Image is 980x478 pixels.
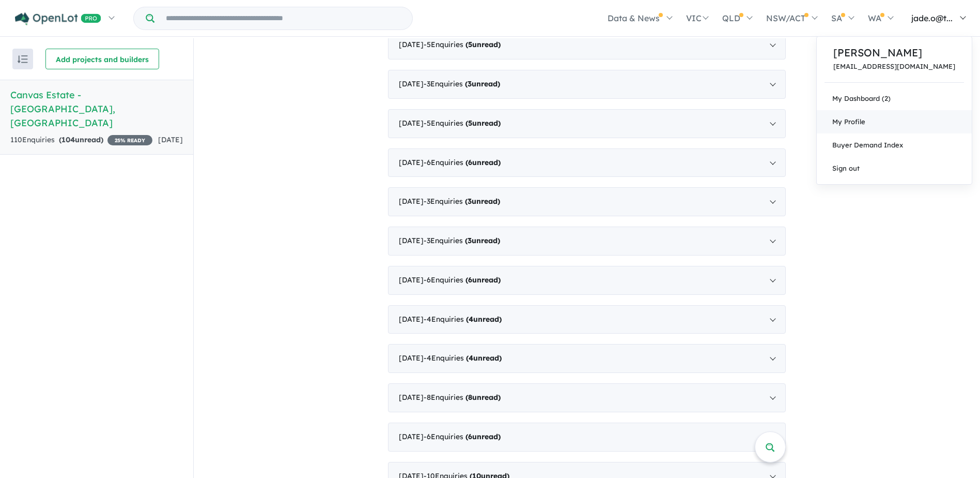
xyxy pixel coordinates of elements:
[388,187,786,216] div: [DATE]
[10,134,152,146] div: 110 Enquir ies
[911,13,953,23] span: jade.o@t...
[465,118,501,128] strong: ( unread)
[18,55,28,63] img: sort.svg
[469,353,473,363] span: 4
[465,40,501,49] strong: ( unread)
[468,236,472,245] span: 3
[468,432,472,441] span: 6
[107,135,152,145] span: 25 % READY
[468,275,472,285] span: 6
[465,432,501,441] strong: ( unread)
[468,393,472,402] span: 8
[388,109,786,138] div: [DATE]
[424,197,500,206] span: - 3 Enquir ies
[466,315,502,324] strong: ( unread)
[465,158,501,167] strong: ( unread)
[468,118,472,128] span: 5
[158,135,183,144] span: [DATE]
[388,31,786,59] div: [DATE]
[424,118,501,128] span: - 5 Enquir ies
[817,157,972,180] a: Sign out
[15,12,101,25] img: Openlot PRO Logo White
[157,7,410,29] input: Try estate name, suburb, builder or developer
[424,353,502,363] span: - 4 Enquir ies
[424,432,501,441] span: - 6 Enquir ies
[45,49,159,69] button: Add projects and builders
[468,79,472,88] span: 3
[465,275,501,285] strong: ( unread)
[466,353,502,363] strong: ( unread)
[833,45,955,61] a: [PERSON_NAME]
[388,70,786,99] div: [DATE]
[424,40,501,49] span: - 5 Enquir ies
[424,393,501,402] span: - 8 Enquir ies
[468,158,472,167] span: 6
[424,79,500,88] span: - 3 Enquir ies
[388,344,786,373] div: [DATE]
[817,87,972,110] a: My Dashboard (2)
[465,236,500,245] strong: ( unread)
[10,88,183,130] h5: Canvas Estate - [GEOGRAPHIC_DATA] , [GEOGRAPHIC_DATA]
[388,305,786,334] div: [DATE]
[468,40,472,49] span: 5
[817,110,972,133] a: My Profile
[833,63,955,70] a: [EMAIL_ADDRESS][DOMAIN_NAME]
[388,383,786,412] div: [DATE]
[424,315,502,324] span: - 4 Enquir ies
[59,135,103,144] strong: ( unread)
[424,158,501,167] span: - 6 Enquir ies
[465,393,501,402] strong: ( unread)
[465,79,500,88] strong: ( unread)
[388,148,786,177] div: [DATE]
[61,135,75,144] span: 104
[424,236,500,245] span: - 3 Enquir ies
[424,275,501,285] span: - 6 Enquir ies
[469,315,473,324] span: 4
[388,423,786,452] div: [DATE]
[832,117,865,126] span: My Profile
[465,197,500,206] strong: ( unread)
[388,227,786,256] div: [DATE]
[388,266,786,295] div: [DATE]
[468,197,472,206] span: 3
[817,133,972,157] a: Buyer Demand Index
